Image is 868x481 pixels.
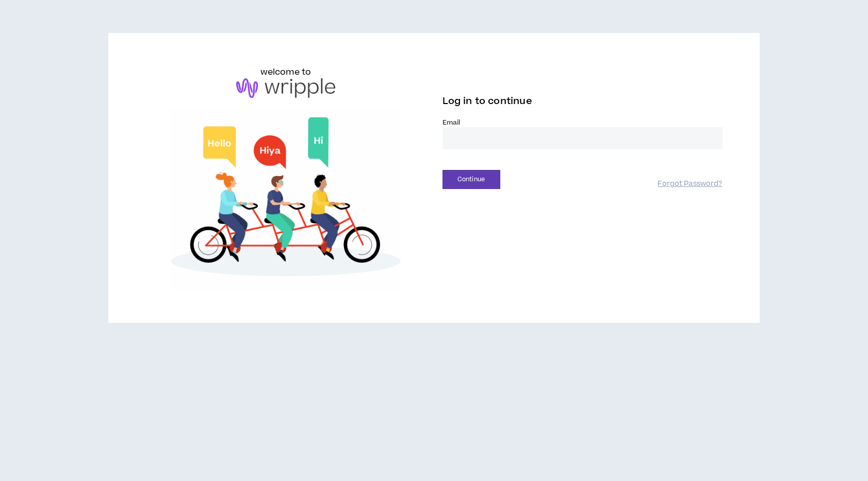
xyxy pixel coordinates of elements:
[443,118,723,127] label: Email
[236,78,335,98] img: logo-brand.png
[443,95,532,108] span: Log in to continue
[443,170,500,189] button: Continue
[260,66,312,78] h6: welcome to
[145,108,425,290] img: Welcome to Wripple
[658,179,722,189] a: Forgot Password?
